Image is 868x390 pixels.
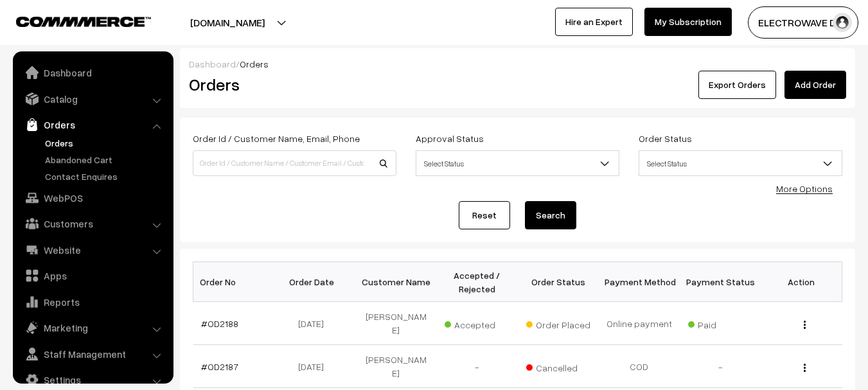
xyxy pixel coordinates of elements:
[201,361,238,372] a: #OD2187
[145,6,310,39] button: [DOMAIN_NAME]
[776,183,833,194] a: More Options
[459,201,510,229] a: Reset
[416,132,484,145] label: Approval Status
[42,153,169,166] a: Abandoned Cart
[639,150,842,176] span: Select Status
[16,113,169,136] a: Orders
[274,345,355,388] td: [DATE]
[784,71,846,99] a: Add Order
[16,186,169,209] a: WebPOS
[193,150,396,176] input: Order Id / Customer Name / Customer Email / Customer Phone
[518,262,599,302] th: Order Status
[526,358,590,375] span: Cancelled
[193,262,274,302] th: Order No
[526,315,590,332] span: Order Placed
[16,13,128,28] a: COMMMERCE
[355,345,436,388] td: [PERSON_NAME]
[436,262,517,302] th: Accepted / Rejected
[193,132,360,145] label: Order Id / Customer Name, Email, Phone
[644,8,732,36] a: My Subscription
[240,58,269,69] span: Orders
[42,136,169,150] a: Orders
[599,345,680,388] td: COD
[688,315,752,332] span: Paid
[42,170,169,183] a: Contact Enquires
[201,318,238,329] a: #OD2188
[16,238,169,261] a: Website
[189,57,846,71] div: /
[761,262,842,302] th: Action
[16,290,169,314] a: Reports
[16,342,169,366] a: Staff Management
[698,71,776,99] button: Export Orders
[599,262,680,302] th: Payment Method
[680,262,761,302] th: Payment Status
[639,132,692,145] label: Order Status
[416,152,619,175] span: Select Status
[189,75,395,94] h2: Orders
[16,87,169,111] a: Catalog
[804,321,806,329] img: Menu
[639,152,842,175] span: Select Status
[189,58,236,69] a: Dashboard
[16,316,169,339] a: Marketing
[833,13,852,32] img: user
[599,302,680,345] td: Online payment
[680,345,761,388] td: -
[416,150,619,176] span: Select Status
[436,345,517,388] td: -
[16,17,151,26] img: COMMMERCE
[274,262,355,302] th: Order Date
[748,6,858,39] button: ELECTROWAVE DE…
[16,61,169,84] a: Dashboard
[355,262,436,302] th: Customer Name
[16,212,169,235] a: Customers
[555,8,633,36] a: Hire an Expert
[445,315,509,332] span: Accepted
[355,302,436,345] td: [PERSON_NAME]
[804,364,806,372] img: Menu
[525,201,576,229] button: Search
[16,264,169,287] a: Apps
[274,302,355,345] td: [DATE]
